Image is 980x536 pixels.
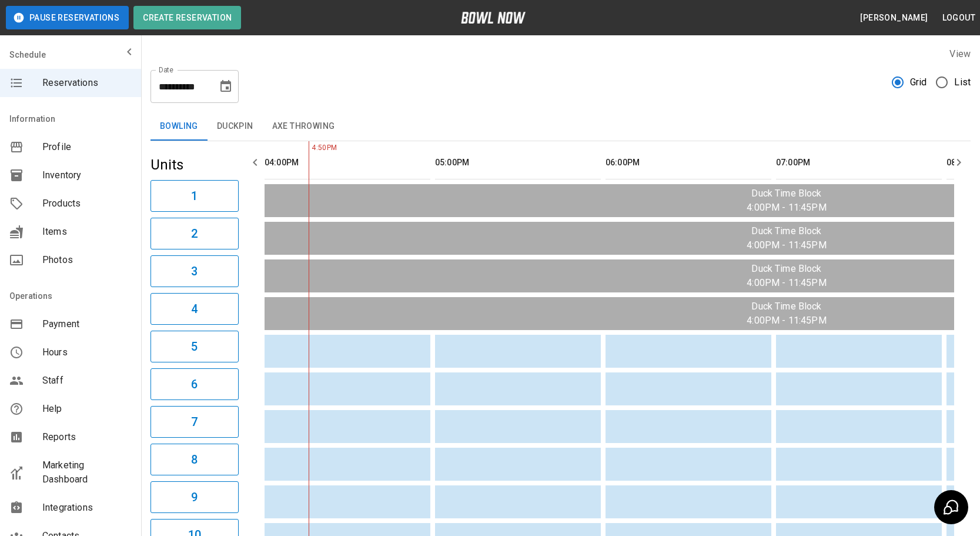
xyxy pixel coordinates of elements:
[949,48,971,59] label: View
[150,293,239,325] button: 4
[191,375,198,394] h6: 6
[42,374,132,388] span: Staff
[150,155,239,174] h5: Units
[150,255,239,287] button: 3
[461,12,526,24] img: logo
[150,368,239,400] button: 6
[42,76,132,90] span: Reservations
[191,412,198,431] h6: 7
[150,112,971,141] div: inventory tabs
[150,112,208,141] button: Bowling
[435,146,601,179] th: 05:00PM
[150,481,239,513] button: 9
[42,168,132,182] span: Inventory
[42,501,132,515] span: Integrations
[42,430,132,444] span: Reports
[150,331,239,362] button: 5
[938,7,980,29] button: Logout
[265,146,430,179] th: 04:00PM
[208,112,263,141] button: Duckpin
[150,180,239,212] button: 1
[133,6,241,29] button: Create Reservation
[42,140,132,154] span: Profile
[42,253,132,267] span: Photos
[776,146,942,179] th: 07:00PM
[191,187,198,205] h6: 1
[606,146,771,179] th: 06:00PM
[191,262,198,281] h6: 3
[855,7,932,29] button: [PERSON_NAME]
[150,218,239,249] button: 2
[954,75,971,89] span: List
[150,444,239,475] button: 8
[910,75,927,89] span: Grid
[6,6,129,29] button: Pause Reservations
[309,142,312,154] span: 4:50PM
[263,112,344,141] button: Axe Throwing
[42,402,132,416] span: Help
[191,488,198,507] h6: 9
[191,299,198,318] h6: 4
[191,337,198,356] h6: 5
[42,345,132,359] span: Hours
[214,75,238,98] button: Choose date, selected date is Aug 13, 2025
[42,458,132,487] span: Marketing Dashboard
[42,197,132,211] span: Products
[191,224,198,243] h6: 2
[191,450,198,469] h6: 8
[150,406,239,438] button: 7
[42,317,132,331] span: Payment
[42,225,132,239] span: Items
